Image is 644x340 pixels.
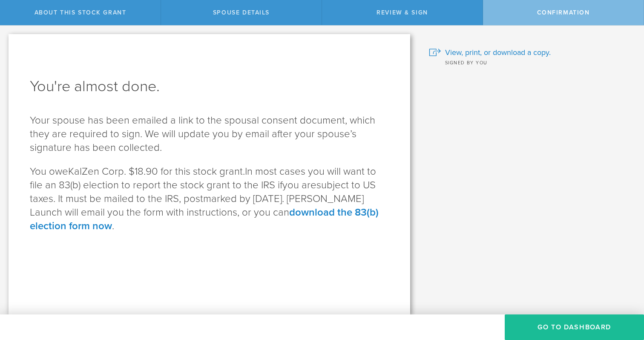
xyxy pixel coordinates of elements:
[213,9,270,16] span: Spouse Details
[30,165,68,178] span: You owe
[282,179,316,191] span: you are
[30,114,389,155] p: Your spouse has been emailed a link to the spousal consent document, which they are required to s...
[445,47,551,58] span: View, print, or download a copy.
[537,9,590,16] span: Confirmation
[505,314,644,340] button: Go to Dashboard
[429,58,631,66] div: Signed by you
[30,76,389,97] h1: You're almost done.
[601,274,644,314] iframe: Chat Widget
[34,9,126,16] span: About this stock grant
[30,165,379,232] span: In most cases you will want to file an 83(b) election to report the stock grant to the IRS if sub...
[30,165,389,233] p: KalZen Corp. $18.90 for this stock grant.
[377,9,428,16] span: Review & Sign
